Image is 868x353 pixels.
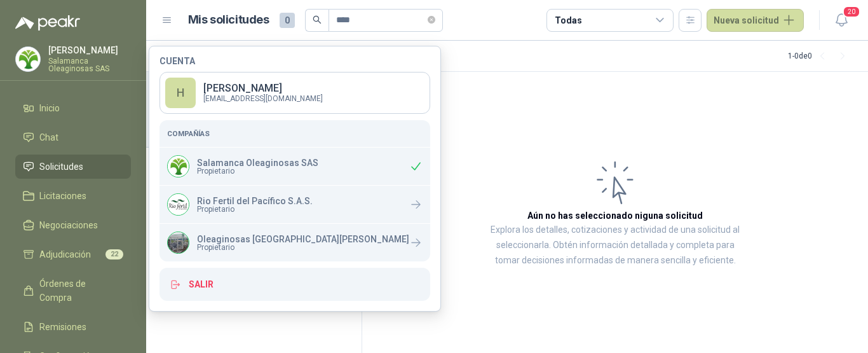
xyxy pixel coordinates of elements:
[105,249,123,260] span: 22
[843,6,860,18] span: 20
[428,16,435,24] span: close-circle
[555,13,581,27] div: Todas
[15,315,131,339] a: Remisiones
[197,158,318,167] p: Salamanca Oleaginosas SAS
[197,167,318,175] span: Propietario
[48,57,131,73] p: Salamanca Oleaginosas SAS
[16,47,40,71] img: Company Logo
[39,320,86,334] span: Remisiones
[167,128,423,139] h5: Compañías
[197,205,313,213] span: Propietario
[15,213,131,237] a: Negociaciones
[830,9,853,32] button: 20
[188,11,269,29] h1: Mis solicitudes
[159,186,430,223] a: Company LogoRio Fertil del Pacífico S.A.S.Propietario
[788,46,853,66] div: 1 - 0 de 0
[197,244,409,251] span: Propietario
[707,9,804,32] button: Nueva solicitud
[39,247,91,261] span: Adjudicación
[15,125,131,149] a: Chat
[39,189,86,203] span: Licitaciones
[39,130,58,144] span: Chat
[428,14,435,26] span: close-circle
[203,95,323,102] p: [EMAIL_ADDRESS][DOMAIN_NAME]
[15,96,131,120] a: Inicio
[168,194,189,215] img: Company Logo
[15,15,80,31] img: Logo peakr
[15,242,131,266] a: Adjudicación22
[15,184,131,208] a: Licitaciones
[15,272,131,310] a: Órdenes de Compra
[489,223,741,268] p: Explora los detalles, cotizaciones y actividad de una solicitud al seleccionarla. Obtén informaci...
[48,46,131,55] p: [PERSON_NAME]
[527,209,703,223] h3: Aún no has seleccionado niguna solicitud
[168,156,189,177] img: Company Logo
[165,78,196,108] div: H
[39,277,119,305] span: Órdenes de Compra
[203,83,323,93] p: [PERSON_NAME]
[39,101,60,115] span: Inicio
[197,235,409,244] p: Oleaginosas [GEOGRAPHIC_DATA][PERSON_NAME]
[159,224,430,261] a: Company LogoOleaginosas [GEOGRAPHIC_DATA][PERSON_NAME]Propietario
[15,155,131,179] a: Solicitudes
[39,160,83,174] span: Solicitudes
[313,15,322,24] span: search
[280,13,295,28] span: 0
[168,232,189,253] img: Company Logo
[159,268,430,301] button: Salir
[39,218,98,232] span: Negociaciones
[159,72,430,114] a: H[PERSON_NAME] [EMAIL_ADDRESS][DOMAIN_NAME]
[197,197,313,205] p: Rio Fertil del Pacífico S.A.S.
[159,57,430,66] h4: Cuenta
[159,148,430,185] div: Company LogoSalamanca Oleaginosas SASPropietario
